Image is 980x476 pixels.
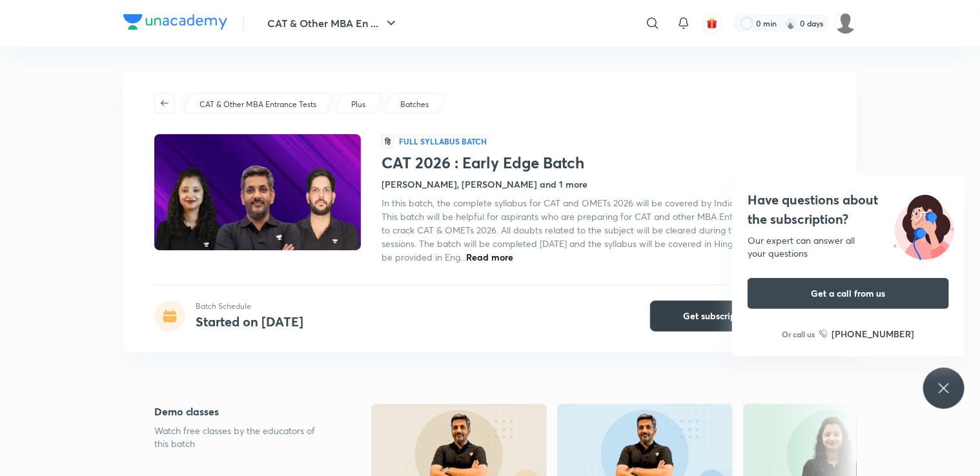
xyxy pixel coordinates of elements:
[702,13,722,34] button: avatar
[398,99,431,110] a: Batches
[196,301,303,312] p: Batch Schedule
[260,10,407,36] button: CAT & Other MBA En ...
[152,133,363,252] img: Thumbnail
[382,154,826,172] h1: CAT 2026 : Early Edge Batch
[883,190,965,260] img: ttu_illustration_new.svg
[123,14,227,30] img: Company Logo
[198,99,319,110] a: CAT & Other MBA Entrance Tests
[196,313,303,330] h4: Started on [DATE]
[706,17,718,29] img: avatar
[382,197,824,263] span: In this batch, the complete syllabus for CAT and OMETs 2026 will be covered by India's Top CAT Ed...
[382,177,587,191] h4: [PERSON_NAME], [PERSON_NAME] and 1 more
[748,190,949,229] h4: Have questions about the subscription?
[400,99,429,110] p: Batches
[466,251,513,263] span: Read more
[154,404,330,419] h5: Demo classes
[351,99,365,110] p: Plus
[650,301,786,332] button: Get subscription
[382,134,394,148] span: हि
[748,234,949,260] div: Our expert can answer all your questions
[748,278,949,309] button: Get a call from us
[399,136,487,146] p: Full Syllabus Batch
[684,310,753,322] span: Get subscription
[199,99,316,110] p: CAT & Other MBA Entrance Tests
[154,424,330,450] p: Watch free classes by the educators of this batch
[349,99,368,110] a: Plus
[832,327,915,341] h6: [PHONE_NUMBER]
[784,17,797,30] img: streak
[835,12,857,34] img: Ayush Shukla
[123,14,227,33] a: Company Logo
[782,328,815,340] p: Or call us
[819,327,915,341] a: [PHONE_NUMBER]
